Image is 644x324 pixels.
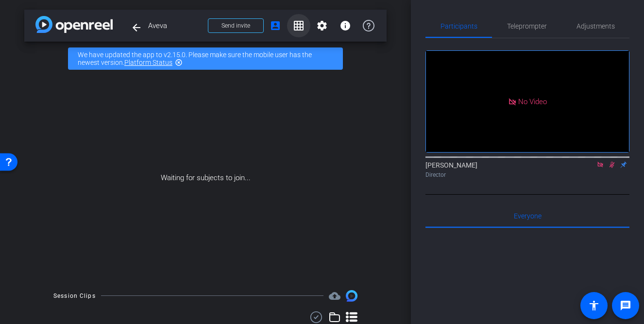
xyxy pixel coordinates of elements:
[35,16,113,33] img: app-logo
[53,291,96,301] div: Session Clips
[221,22,250,30] span: Send invite
[316,20,328,31] mat-icon: settings
[346,290,357,302] img: Session clips
[208,18,264,33] button: Send invite
[329,290,340,302] span: Destinations for your clips
[425,160,629,179] div: [PERSON_NAME]
[68,47,343,70] div: We have updated the app to v2.15.0. Please make sure the mobile user has the newest version.
[620,300,631,311] mat-icon: message
[507,23,547,30] span: Teleprompter
[270,20,281,31] mat-icon: account_box
[148,16,202,35] span: Aveva
[441,23,477,30] span: Participants
[518,97,547,106] span: No Video
[576,23,615,30] span: Adjustments
[514,213,542,219] span: Everyone
[293,20,305,31] mat-icon: grid_on
[131,22,142,33] mat-icon: arrow_back
[24,76,387,280] div: Waiting for subjects to join...
[329,290,340,302] mat-icon: cloud_upload
[588,300,600,311] mat-icon: accessibility
[339,20,351,31] mat-icon: info
[124,59,172,66] a: Platform Status
[425,170,629,179] div: Director
[175,59,183,66] mat-icon: highlight_off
